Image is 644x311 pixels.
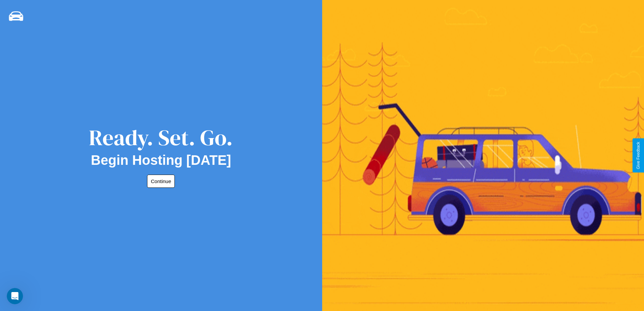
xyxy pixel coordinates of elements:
[636,142,641,169] div: Give Feedback
[91,153,231,168] h2: Begin Hosting [DATE]
[147,175,175,188] button: Continue
[89,123,233,153] div: Ready. Set. Go.
[7,288,23,304] iframe: Intercom live chat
